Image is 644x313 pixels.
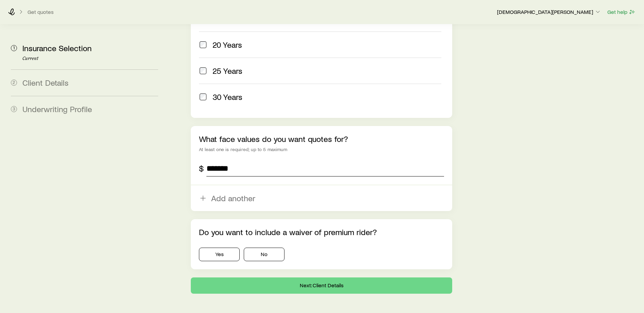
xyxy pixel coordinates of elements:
span: Underwriting Profile [22,104,92,114]
button: Next: Client Details [191,277,452,294]
span: 25 Years [213,66,242,76]
span: 30 Years [213,92,242,102]
span: 3 [11,106,17,112]
button: Add another [191,185,452,211]
button: No [244,248,284,261]
input: 20 Years [200,41,206,48]
p: Do you want to include a waiver of premium rider? [199,227,444,237]
span: Client Details [22,78,69,87]
button: Get help [607,8,636,16]
p: [DEMOGRAPHIC_DATA][PERSON_NAME] [497,8,601,15]
span: 2 [11,80,17,86]
button: Get quotes [27,9,54,15]
label: What face values do you want quotes for? [199,134,348,144]
p: Current [22,56,158,61]
button: Yes [199,248,240,261]
span: 20 Years [213,40,242,49]
input: 25 Years [200,67,206,74]
div: At least one is required; up to 5 maximum [199,147,444,152]
span: Insurance Selection [22,43,92,53]
div: $ [199,164,204,173]
button: [DEMOGRAPHIC_DATA][PERSON_NAME] [497,8,602,16]
span: 1 [11,45,17,51]
input: 30 Years [200,93,206,100]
